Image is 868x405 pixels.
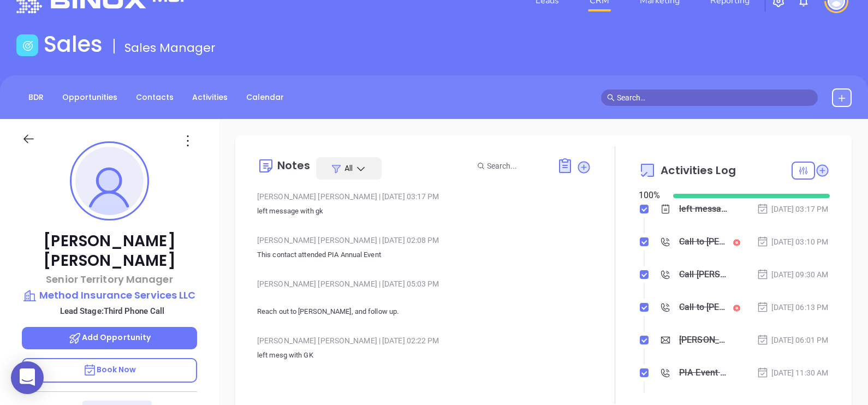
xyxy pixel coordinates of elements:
[257,349,591,362] p: left mesg with GK
[83,364,136,375] span: Book Now
[661,165,735,176] span: Activities Log
[379,236,381,245] span: |
[56,88,124,106] a: Opportunities
[679,365,728,381] div: PIA Event NY NJ Campaign
[27,304,197,318] p: Lead Stage: Third Phone Call
[379,279,381,288] span: |
[257,276,591,292] div: [PERSON_NAME] [PERSON_NAME] [DATE] 05:03 PM
[757,334,829,346] div: [DATE] 06:01 PM
[757,269,829,281] div: [DATE] 09:30 AM
[257,251,381,259] span: This contact attended PIA Annual Event
[639,189,659,202] div: 100 %
[22,231,197,271] p: [PERSON_NAME] [PERSON_NAME]
[607,94,615,102] span: search
[68,332,151,343] span: Add Opportunity
[379,336,381,345] span: |
[757,367,829,379] div: [DATE] 11:30 AM
[257,232,591,248] div: [PERSON_NAME] [PERSON_NAME] [DATE] 02:08 PM
[679,201,728,217] div: left message with gk
[487,160,545,172] input: Search...
[257,332,591,349] div: [PERSON_NAME] [PERSON_NAME] [DATE] 02:22 PM
[22,88,50,106] a: BDR
[75,147,144,215] img: profile-user
[240,88,290,106] a: Calendar
[757,236,829,248] div: [DATE] 03:10 PM
[257,188,591,205] div: [PERSON_NAME] [PERSON_NAME] [DATE] 03:17 PM
[124,39,216,56] span: Sales Manager
[679,332,728,348] div: [PERSON_NAME]
[277,160,311,171] div: Notes
[44,31,103,57] h1: Sales
[22,288,197,303] a: Method Insurance Services LLC
[257,205,591,218] p: left message with gk
[257,305,591,318] p: Reach out to [PERSON_NAME], and follow up.
[344,163,353,174] span: All
[679,266,728,283] div: Call [PERSON_NAME] to follow up
[22,272,197,287] p: Senior Territory Manager
[379,192,381,201] span: |
[129,88,180,106] a: Contacts
[617,92,812,104] input: Search…
[757,301,829,313] div: [DATE] 06:13 PM
[679,299,728,315] div: Call to [PERSON_NAME]
[186,88,234,106] a: Activities
[757,203,829,215] div: [DATE] 03:17 PM
[679,234,728,250] div: Call to [PERSON_NAME]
